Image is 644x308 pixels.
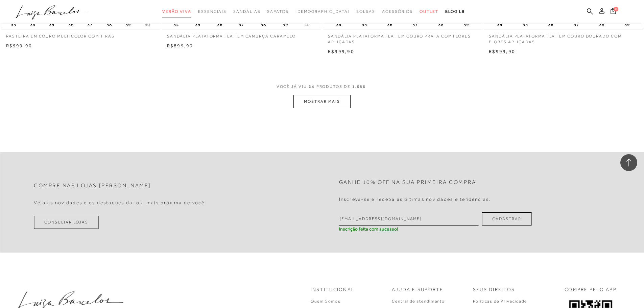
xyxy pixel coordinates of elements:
span: Acessórios [382,9,413,14]
a: SANDÁLIA PLATAFORMA FLAT EM COURO PRATA COM FLORES APLICADAS [323,29,482,45]
span: 1.086 [352,84,366,89]
button: 34 [334,20,343,29]
button: 34 [171,20,181,29]
button: 40 [302,21,312,28]
p: Institucional [311,286,355,293]
button: 33 [9,20,18,29]
span: [DEMOGRAPHIC_DATA] [295,9,350,14]
a: Quem Somos [311,299,341,304]
button: 36 [215,20,224,29]
span: Sapatos [267,9,288,14]
button: 35 [360,20,369,29]
button: MOSTRAR MAIS [293,95,350,108]
p: COMPRE PELO APP [565,286,617,293]
a: categoryNavScreenReaderText [420,5,438,18]
span: Sandálias [233,9,260,14]
button: 37 [85,20,95,29]
button: 34 [28,20,38,29]
span: R$999,90 [328,49,354,54]
span: VOCÊ JÁ VIU PRODUTOS DE [277,84,368,89]
span: Essenciais [198,9,226,14]
a: SANDÁLIA PLATAFORMA FLAT EM COURO DOURADO COM FLORES APLICADAS [484,29,643,45]
span: 24 [309,84,315,89]
p: Ajuda e Suporte [392,286,444,293]
span: R$599,90 [6,43,32,48]
button: 37 [410,20,420,29]
button: Cadastrar [482,212,531,226]
a: categoryNavScreenReaderText [382,5,413,18]
button: 40 [143,21,152,28]
a: Central de atendimento [392,299,445,304]
input: E-mail [339,212,479,226]
a: SANDÁLIA PLATAFORMA FLAT EM CAMURÇA CARAMELO [162,29,321,39]
button: 39 [622,20,632,29]
button: 37 [572,20,581,29]
h2: Compre nas lojas [PERSON_NAME] [34,183,151,189]
a: RASTEIRA EM COURO MULTICOLOR COM TIRAS [1,29,160,39]
h4: Veja as novidades e os destaques da loja mais próxima de você. [34,200,207,206]
span: 0 [614,7,618,11]
span: Outlet [420,9,438,14]
button: 34 [495,20,504,29]
span: Inscrição feita com sucesso! [339,226,398,233]
a: Consultar Lojas [34,216,99,229]
button: 39 [123,20,133,29]
button: 38 [597,20,606,29]
a: noSubCategoriesText [295,5,350,18]
span: R$999,90 [489,49,515,54]
a: categoryNavScreenReaderText [162,5,191,18]
a: Políticas de Privacidade [473,299,527,304]
button: 38 [436,20,446,29]
span: R$899,90 [167,43,193,48]
span: BLOG LB [445,9,465,14]
h2: Ganhe 10% off na sua primeira compra [339,179,476,186]
a: categoryNavScreenReaderText [267,5,288,18]
button: 35 [47,20,56,29]
button: 37 [237,20,246,29]
button: 39 [461,20,471,29]
button: 39 [281,20,290,29]
button: 36 [546,20,555,29]
button: 0 [609,7,618,17]
p: Seus Direitos [473,286,515,293]
a: categoryNavScreenReaderText [198,5,226,18]
a: categoryNavScreenReaderText [356,5,375,18]
h4: Inscreva-se e receba as últimas novidades e tendências. [339,196,491,202]
button: 38 [259,20,268,29]
a: categoryNavScreenReaderText [233,5,260,18]
button: 36 [385,20,395,29]
span: Verão Viva [162,9,191,14]
button: 35 [193,20,202,29]
span: Bolsas [356,9,375,14]
button: 38 [104,20,114,29]
a: BLOG LB [445,5,465,18]
button: 35 [521,20,530,29]
button: 36 [66,20,76,29]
